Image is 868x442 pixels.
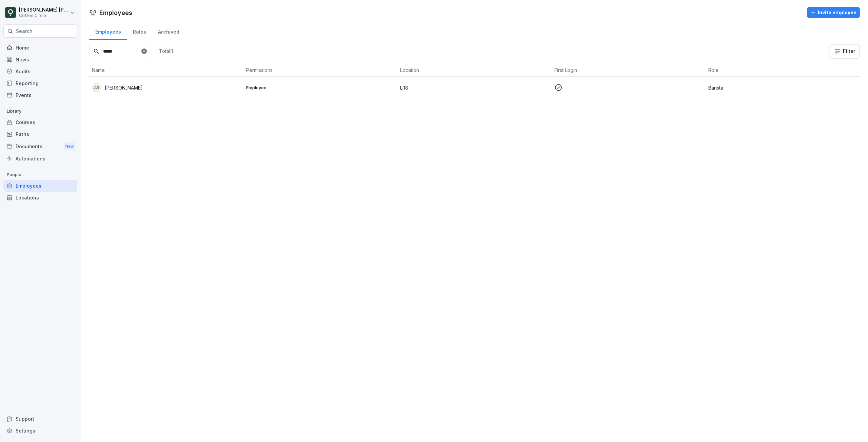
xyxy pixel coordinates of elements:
a: Reporting [3,77,77,89]
div: Support [3,413,77,425]
h1: Employees [99,8,132,17]
p: Coffee Circle [19,13,68,18]
a: Paths [3,128,77,140]
a: Audits [3,65,77,77]
p: Total: 1 [159,48,173,54]
a: Roles [127,22,152,40]
a: Employees [89,22,127,40]
p: Barista [708,84,857,91]
p: Search [16,28,33,35]
p: [PERSON_NAME] [105,84,143,91]
th: Name [89,64,243,77]
th: Permissions [243,64,398,77]
a: Archived [152,22,185,40]
a: Employees [3,180,77,192]
div: AR [92,83,101,92]
a: Automations [3,153,77,165]
a: Home [3,42,77,54]
a: Courses [3,116,77,128]
a: Events [3,89,77,101]
th: Location [397,64,552,77]
p: Library [3,106,77,117]
p: [PERSON_NAME] [PERSON_NAME] [19,7,68,13]
button: Invite employee [807,7,860,18]
div: New [64,142,75,150]
p: Li18 [400,84,549,91]
div: Filter [834,48,855,55]
p: Employee [246,84,395,91]
p: People [3,169,77,180]
a: Locations [3,192,77,204]
div: Documents [3,140,77,153]
button: Filter [830,44,860,58]
a: News [3,54,77,65]
th: Role [706,64,860,77]
div: Invite employee [810,9,856,16]
a: Settings [3,425,77,437]
a: DocumentsNew [3,140,77,153]
th: First Login [552,64,706,77]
